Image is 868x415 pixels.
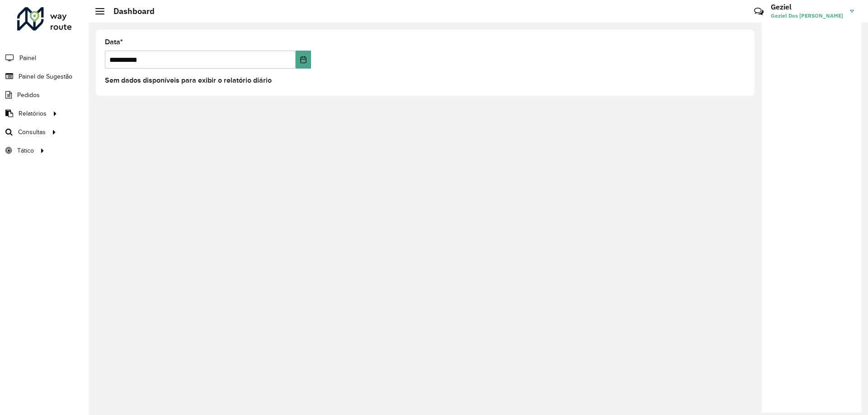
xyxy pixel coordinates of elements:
button: Choose Date [296,51,311,69]
h3: Geziel [771,3,843,11]
span: Consultas [18,127,46,137]
span: Geziel Dos [PERSON_NAME] [771,12,843,20]
span: Relatórios [19,109,47,118]
span: Pedidos [17,90,40,100]
label: Sem dados disponíveis para exibir o relatório diário [105,75,272,86]
span: Painel de Sugestão [19,72,72,81]
label: Data [105,37,123,47]
a: Contato Rápido [749,2,769,21]
span: Painel [19,53,36,63]
h2: Dashboard [104,6,155,16]
span: Tático [17,146,34,155]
